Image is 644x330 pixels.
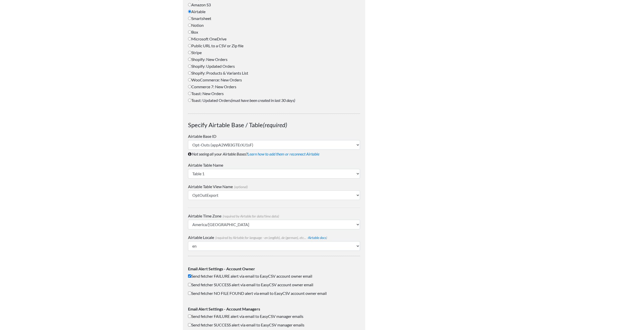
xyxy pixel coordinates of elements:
label: Send fetcher SUCCESS alert via email to EasyCSV manager emails [188,322,360,328]
input: Toast: Updated Orders(must have been created in last 30 days) [188,99,191,102]
label: Airtable [188,9,360,15]
input: Box [188,30,191,34]
label: Send fetcher FAILURE alert via email to EasyCSV account owner email [188,273,360,279]
label: Box [188,29,360,35]
label: Stripe [188,50,360,56]
label: Microsoft OneDrive [188,36,360,42]
label: WooCommerce: New Orders [188,77,360,83]
strong: Email Alert Settings - Account Managers [188,306,260,311]
label: Send fetcher FAILURE alert via email to EasyCSV manager emails [188,313,360,319]
label: Public URL to a CSV or Zip file [188,43,360,49]
label: Commerce 7: New Orders [188,84,360,90]
i: (required) [263,121,287,128]
label: Shopify: Products & Variants List [188,70,360,76]
input: Send fetcher NO FILE FOUND alert via email to EasyCSV account owner email [188,292,191,295]
label: Shopify: Updated Orders [188,63,360,69]
span: (required by Airtable for date/time data) [221,214,279,218]
input: WooCommerce: New Orders [188,78,191,81]
label: Notion [188,22,360,28]
input: Microsoft OneDrive [188,37,191,40]
label: Smartsheet [188,15,360,21]
input: Airtable [188,10,191,13]
input: Amazon S3 [188,3,191,6]
input: Toast: New Orders [188,92,191,95]
input: Shopify: New Orders [188,58,191,61]
h4: Specify Airtable Base / Table [188,119,360,131]
strong: Email Alert Settings - Account Owner [188,266,255,271]
p: Not seeing all your Airtable Bases? [188,151,360,157]
input: Send fetcher FAILURE alert via email to EasyCSV manager emails [188,315,191,318]
label: Amazon S3 [188,2,360,8]
span: (required by Airtable for language - en (english), de (german), etc... - ) [214,236,327,240]
i: (must have been created in last 30 days) [231,98,295,103]
label: Toast: Updated Orders [188,97,360,103]
input: Stripe [188,51,191,54]
label: Toast: New Orders [188,91,360,97]
a: Airtable docs [308,236,326,240]
iframe: Drift Widget Chat Controller [619,305,638,324]
label: Send fetcher NO FILE FOUND alert via email to EasyCSV account owner email [188,290,360,296]
a: Learn how to add them or reconnect Airtable [247,151,319,156]
input: Send fetcher SUCCESS alert via email to EasyCSV manager emails [188,323,191,326]
label: Airtable Base ID [188,133,360,139]
input: Smartsheet [188,17,191,20]
input: Shopify: Products & Variants List [188,71,191,75]
label: Shopify: New Orders [188,56,360,62]
label: Airtable Locale [188,234,360,240]
input: Notion [188,24,191,27]
label: Airtable Table View Name [188,184,360,190]
input: Send fetcher SUCCESS alert via email to EasyCSV account owner email [188,283,191,286]
span: (optional) [233,185,248,189]
input: Shopify: Updated Orders [188,64,191,68]
input: Public URL to a CSV or Zip file [188,44,191,47]
label: Airtable Time Zone [188,213,360,219]
label: Send fetcher SUCCESS alert via email to EasyCSV account owner email [188,282,360,288]
input: Send fetcher FAILURE alert via email to EasyCSV account owner email [188,274,191,278]
label: Airtable Table Name [188,162,360,168]
input: Commerce 7: New Orders [188,85,191,88]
